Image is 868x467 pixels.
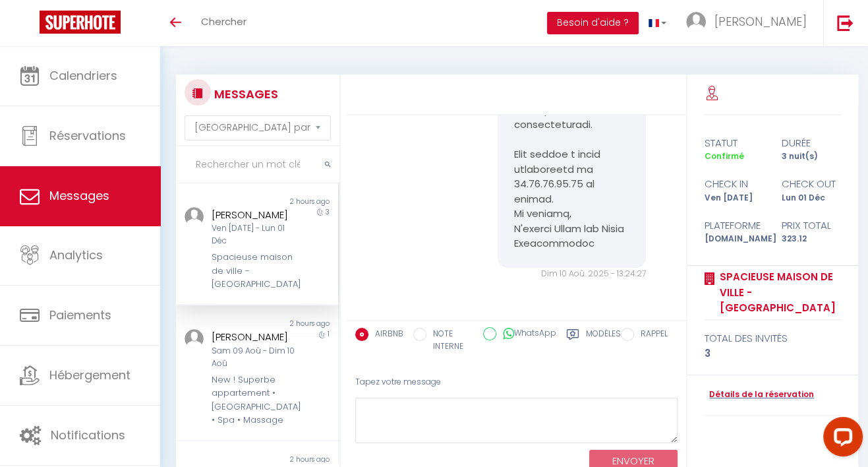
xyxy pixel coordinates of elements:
[212,251,297,291] div: Spacieuse maison de ville - [GEOGRAPHIC_DATA]
[40,11,121,34] img: Super Booking
[212,373,297,427] div: New ! Superbe appartement • [GEOGRAPHIC_DATA] • Spa • Massage
[49,307,111,323] span: Paiements
[705,389,814,401] a: Détails de la réservation
[257,197,338,207] div: 2 hours ago
[498,268,646,280] div: Dim 10 Aoû. 2025 - 13:24:27
[212,345,297,370] div: Sam 09 Aoû - Dim 10 Aoû
[773,176,850,192] div: check out
[426,328,473,353] label: NOTE INTERNE
[547,12,639,34] button: Besoin d'aide ?
[773,192,850,204] div: Lun 01 Déc
[49,187,109,204] span: Messages
[185,329,204,348] img: ...
[257,454,338,465] div: 2 hours ago
[705,346,841,361] div: 3
[211,79,278,109] h3: MESSAGES
[49,367,130,383] span: Hébergement
[696,233,773,245] div: [DOMAIN_NAME]
[837,15,854,31] img: logout
[49,247,103,263] span: Analytics
[773,233,850,245] div: 323.12
[185,207,204,226] img: ...
[696,218,773,233] div: Plateforme
[212,329,297,345] div: [PERSON_NAME]
[51,427,125,443] span: Notifications
[773,150,850,163] div: 3 nuit(s)
[586,328,621,355] label: Modèles
[773,218,850,233] div: Prix total
[634,328,668,342] label: RAPPEL
[212,207,297,223] div: [PERSON_NAME]
[355,366,678,398] div: Tapez votre message
[686,12,706,32] img: ...
[326,207,330,217] span: 3
[696,176,773,192] div: check in
[257,319,338,329] div: 2 hours ago
[496,327,556,342] label: WhatsApp
[49,127,126,144] span: Réservations
[176,146,339,183] input: Rechercher un mot clé
[813,412,868,467] iframe: LiveChat chat widget
[368,328,403,342] label: AIRBNB
[705,150,744,162] span: Confirmé
[328,329,330,339] span: 1
[49,67,117,84] span: Calendriers
[696,192,773,204] div: Ven [DATE]
[696,135,773,151] div: statut
[714,13,807,30] span: [PERSON_NAME]
[773,135,850,151] div: durée
[201,15,246,28] span: Chercher
[705,330,841,346] div: total des invités
[715,269,841,316] a: Spacieuse maison de ville - [GEOGRAPHIC_DATA]
[212,222,297,247] div: Ven [DATE] - Lun 01 Déc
